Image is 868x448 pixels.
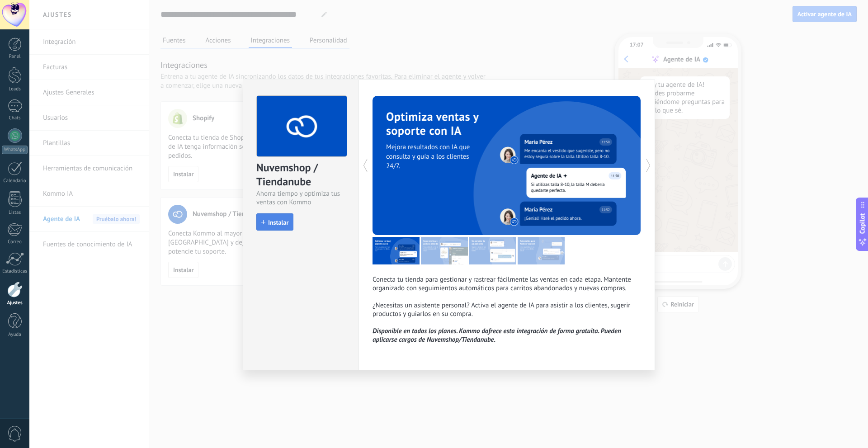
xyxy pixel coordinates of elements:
p: Disponible en todos los planes. Kommo dofrece esta integración de forma gratuita. Pueden aplicars... [373,327,641,344]
div: Ayuda [2,332,28,338]
div: WhatsApp [2,146,28,154]
div: Listas [2,210,28,216]
img: tour_image_7c77f8a888737185e3b3a49a63b93d3d.png [469,237,516,264]
p: Conecta tu tienda para gestionar y rastrear fácilmente las ventas en cada etapa. Mantente organiz... [373,275,641,327]
img: logo_main.png [257,96,347,157]
div: Calendario [2,178,28,184]
div: Nuvemshop / Tiendanube [256,160,345,189]
span: Copilot [858,213,867,234]
img: tour_image_035b3b2b0187d7cf61437f4ad10e5d84.png [373,237,420,264]
button: Instalar [256,213,293,231]
div: Panel [2,54,28,60]
img: tour_image_5a541eb55b1b70ff67f621d3d6911923.png [518,237,565,264]
div: Correo [2,239,28,245]
span: Instalar [268,219,288,226]
div: Leads [2,86,28,92]
div: Estadísticas [2,269,28,274]
img: tour_image_31af896b74f01688dc3717f2fa6e889a.png [421,237,468,264]
div: Chats [2,115,28,121]
div: Ajustes [2,300,28,306]
div: Ahorra tiempo y optimiza tus ventas con Kommo [256,189,345,207]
